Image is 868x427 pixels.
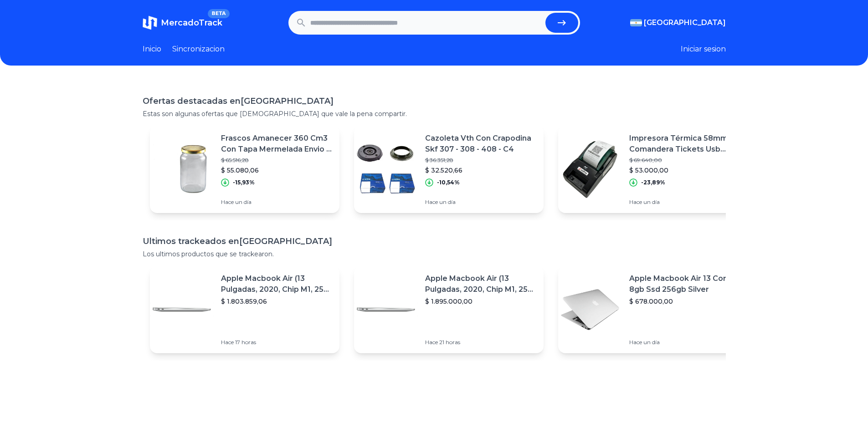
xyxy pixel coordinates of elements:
[629,157,740,164] p: $ 69.640,00
[354,126,544,213] a: Featured imageCazoleta Vth Con Crapodina Skf 307 - 308 - 408 - C4$ 36.351,28$ 32.520,66-10,54%Hac...
[629,297,740,306] p: $ 678.000,00
[150,137,214,201] img: Featured image
[425,297,536,306] p: $ 1.895.000,00
[221,339,332,346] p: Hace 17 horas
[161,18,222,28] span: MercadoTrack
[425,273,536,295] p: Apple Macbook Air (13 Pulgadas, 2020, Chip M1, 256 Gb De Ssd, 8 Gb De Ram) - Plata
[437,179,460,186] p: -10,54%
[354,137,418,201] img: Featured image
[629,273,740,295] p: Apple Macbook Air 13 Core I5 8gb Ssd 256gb Silver
[629,339,740,346] p: Hace un día
[233,179,255,186] p: -15,93%
[630,17,726,28] button: [GEOGRAPHIC_DATA]
[425,157,536,164] p: $ 36.351,28
[425,339,536,346] p: Hace 21 horas
[208,9,229,18] span: BETA
[143,15,157,30] img: MercadoTrack
[143,249,726,259] p: Los ultimos productos que se trackearon.
[681,44,726,55] button: Iniciar sesion
[629,198,740,206] p: Hace un día
[354,278,418,341] img: Featured image
[221,133,332,155] p: Frascos Amanecer 360 Cm3 Con Tapa Mermelada Envio X 72 Unid
[629,166,740,175] p: $ 53.000,00
[629,133,740,155] p: Impresora Térmica 58mm Comandera Tickets Usb Nitcom It02 Cba
[630,19,642,26] img: Argentina
[143,15,222,30] a: MercadoTrackBETA
[221,273,332,295] p: Apple Macbook Air (13 Pulgadas, 2020, Chip M1, 256 Gb De Ssd, 8 Gb De Ram) - Plata
[558,278,622,341] img: Featured image
[150,126,339,213] a: Featured imageFrascos Amanecer 360 Cm3 Con Tapa Mermelada Envio X 72 Unid$ 65.516,28$ 55.080,06-1...
[150,266,339,353] a: Featured imageApple Macbook Air (13 Pulgadas, 2020, Chip M1, 256 Gb De Ssd, 8 Gb De Ram) - Plata$...
[150,278,214,341] img: Featured image
[143,235,726,248] h1: Ultimos trackeados en [GEOGRAPHIC_DATA]
[558,126,748,213] a: Featured imageImpresora Térmica 58mm Comandera Tickets Usb Nitcom It02 Cba$ 69.640,00$ 53.000,00-...
[558,137,622,201] img: Featured image
[641,179,665,186] p: -23,89%
[221,297,332,306] p: $ 1.803.859,06
[143,95,726,107] h1: Ofertas destacadas en [GEOGRAPHIC_DATA]
[425,198,536,206] p: Hace un día
[172,44,225,55] a: Sincronizacion
[221,198,332,206] p: Hace un día
[143,109,726,118] p: Estas son algunas ofertas que [DEMOGRAPHIC_DATA] que vale la pena compartir.
[221,157,332,164] p: $ 65.516,28
[425,166,536,175] p: $ 32.520,66
[644,17,726,28] span: [GEOGRAPHIC_DATA]
[354,266,544,353] a: Featured imageApple Macbook Air (13 Pulgadas, 2020, Chip M1, 256 Gb De Ssd, 8 Gb De Ram) - Plata$...
[143,44,161,55] a: Inicio
[221,166,332,175] p: $ 55.080,06
[558,266,748,353] a: Featured imageApple Macbook Air 13 Core I5 8gb Ssd 256gb Silver$ 678.000,00Hace un día
[425,133,536,155] p: Cazoleta Vth Con Crapodina Skf 307 - 308 - 408 - C4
